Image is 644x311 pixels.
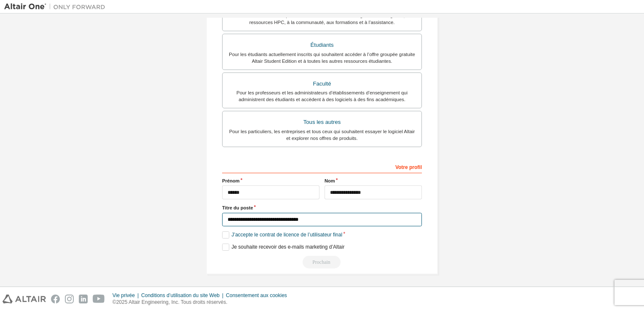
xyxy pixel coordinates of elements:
div: Pour les clients existants qui souhaitent accéder aux téléchargements de logiciels, aux ressource... [228,12,416,26]
img: instagram.svg [65,295,74,303]
img: altair_logo.svg [3,295,46,303]
div: Votre profil [222,160,422,173]
div: Faculté [228,78,416,90]
p: © [113,299,292,306]
div: Pour les particuliers, les entreprises et tous ceux qui souhaitent essayer le logiciel Altair et ... [228,128,416,142]
label: Je souhaite recevoir des e-mails marketing d’Altair [222,244,344,251]
label: Nom [325,177,422,184]
img: Altair One [4,3,110,11]
label: Titre du poste [222,204,422,211]
div: Pour les étudiants actuellement inscrits qui souhaitent accéder à l’offre groupée gratuite Altair... [228,51,416,64]
div: Étudiants [228,39,416,51]
label: Prénom [222,177,319,184]
div: Vie privée [113,292,141,299]
a: J’accepte le contrat de licence de l’utilisateur final [231,232,342,238]
div: Pour les professeurs et les administrateurs d’établissements d’enseignement qui administrent des ... [228,89,416,103]
img: facebook.svg [51,295,60,303]
div: Read and acccept EULA to continue [222,256,422,268]
div: Conditions d’utilisation du site Web [141,292,226,299]
img: linkedin.svg [79,295,88,303]
div: Tous les autres [228,116,416,128]
font: 2025 Altair Engineering, Inc. Tous droits réservés. [116,299,228,305]
img: youtube.svg [93,295,105,303]
div: Consentement aux cookies [226,292,292,299]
